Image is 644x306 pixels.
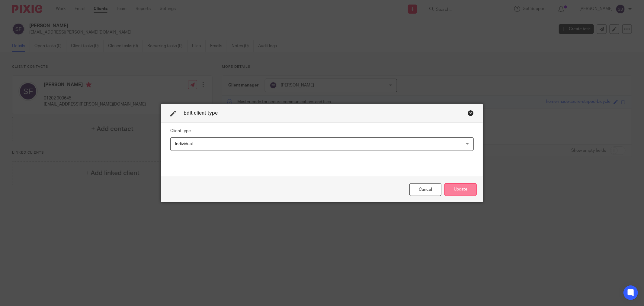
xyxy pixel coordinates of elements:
[468,110,474,116] div: Close this dialog window
[175,142,193,146] span: Individual
[409,183,441,196] div: Close this dialog window
[184,111,218,116] span: Edit client type
[170,128,191,134] label: Client type
[444,183,477,196] button: Update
